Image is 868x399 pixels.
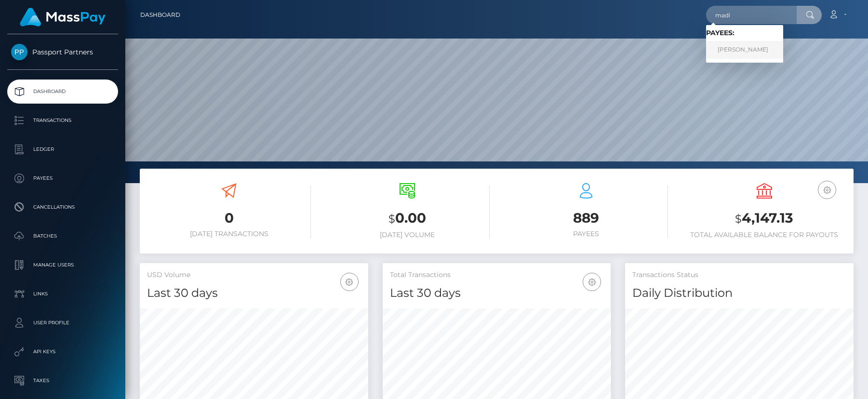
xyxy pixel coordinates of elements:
[325,209,489,228] h3: 0.00
[20,8,106,27] img: MassPay Logo
[11,229,114,243] p: Batches
[11,171,114,186] p: Payees
[682,231,846,239] h6: Total Available Balance for Payouts
[11,258,114,272] p: Manage Users
[682,209,846,228] h3: 4,147.13
[11,345,114,359] p: API Keys
[147,230,311,238] h6: [DATE] Transactions
[11,84,114,99] p: Dashboard
[147,285,361,302] h4: Last 30 days
[140,5,180,25] a: Dashboard
[7,340,118,364] a: API Keys
[388,212,395,226] small: $
[504,209,668,227] h3: 889
[147,270,361,280] h5: USD Volume
[11,44,27,60] img: Passport Partners
[325,231,489,239] h6: [DATE] Volume
[7,369,118,393] a: Taxes
[706,29,783,37] h6: Payees:
[632,285,846,302] h4: Daily Distribution
[11,316,114,330] p: User Profile
[390,270,604,280] h5: Total Transactions
[7,253,118,277] a: Manage Users
[7,166,118,190] a: Payees
[735,212,742,226] small: $
[390,285,604,302] h4: Last 30 days
[147,209,311,227] h3: 0
[11,113,114,128] p: Transactions
[7,224,118,248] a: Batches
[706,41,783,59] a: [PERSON_NAME]
[504,230,668,238] h6: Payees
[11,373,114,388] p: Taxes
[7,282,118,306] a: Links
[7,108,118,133] a: Transactions
[11,200,114,214] p: Cancellations
[7,48,118,56] span: Passport Partners
[632,270,846,280] h5: Transactions Status
[11,142,114,157] p: Ledger
[7,195,118,219] a: Cancellations
[7,311,118,335] a: User Profile
[11,287,114,301] p: Links
[7,80,118,104] a: Dashboard
[7,137,118,161] a: Ledger
[706,6,797,24] input: Search...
